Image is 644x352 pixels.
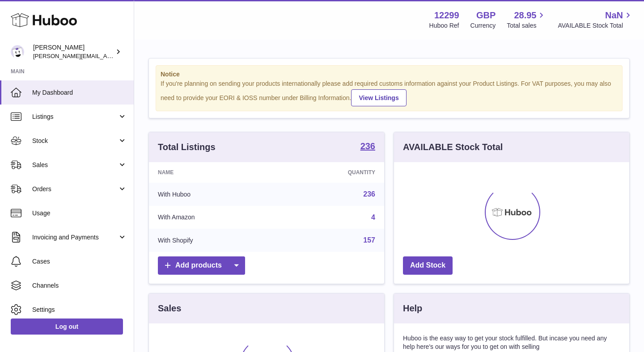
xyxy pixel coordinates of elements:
[403,141,503,153] h3: AVAILABLE Stock Total
[161,80,618,106] div: If you're planning on sending your products internationally please add required customs informati...
[476,9,496,21] strong: GBP
[33,52,179,59] span: [PERSON_NAME][EMAIL_ADDRESS][DOMAIN_NAME]
[158,256,245,275] a: Add products
[507,9,547,30] a: 28.95 Total sales
[605,9,623,21] span: NaN
[149,206,278,229] td: With Amazon
[32,209,127,218] span: Usage
[363,190,375,198] a: 236
[360,142,375,151] strong: 236
[363,236,375,244] a: 157
[434,9,459,21] strong: 12299
[149,183,278,206] td: With Huboo
[161,70,618,79] strong: Notice
[158,302,181,314] h3: Sales
[558,9,633,30] a: NaN AVAILABLE Stock Total
[32,137,118,145] span: Stock
[32,113,118,121] span: Listings
[558,21,633,30] span: AVAILABLE Stock Total
[32,185,118,193] span: Orders
[514,9,536,21] span: 28.95
[11,45,24,59] img: anthony@happyfeetplaymats.co.uk
[32,281,127,290] span: Channels
[32,88,127,97] span: My Dashboard
[32,257,127,266] span: Cases
[351,89,406,106] a: View Listings
[403,256,453,275] a: Add Stock
[149,229,278,252] td: With Shopify
[33,43,114,60] div: [PERSON_NAME]
[360,142,375,152] a: 236
[470,21,496,30] div: Currency
[32,306,127,314] span: Settings
[371,214,375,221] a: 4
[403,302,422,314] h3: Help
[278,162,384,183] th: Quantity
[429,21,459,30] div: Huboo Ref
[32,161,118,169] span: Sales
[32,233,118,242] span: Invoicing and Payments
[149,162,278,183] th: Name
[403,334,620,351] p: Huboo is the easy way to get your stock fulfilled. But incase you need any help here's our ways f...
[158,141,216,153] h3: Total Listings
[11,318,123,335] a: Log out
[507,21,547,30] span: Total sales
